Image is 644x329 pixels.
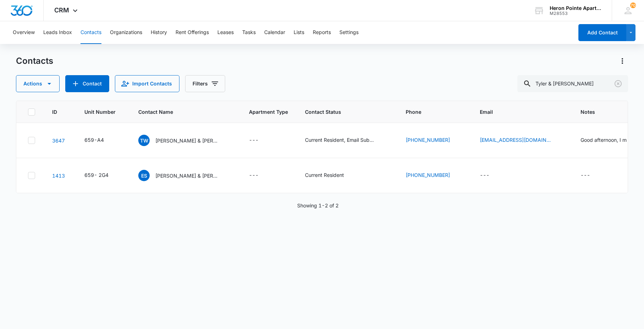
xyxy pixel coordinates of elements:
[84,171,109,179] div: 659- 2G4
[550,11,601,16] div: account id
[480,171,502,180] div: Email - - Select to Edit Field
[155,172,219,179] p: [PERSON_NAME] & [PERSON_NAME]
[406,171,463,180] div: Phone - (970) 632-1959 - Select to Edit Field
[151,21,167,44] button: History
[16,75,60,92] button: Actions
[84,136,104,144] div: 659-A4
[294,21,304,44] button: Lists
[176,21,209,44] button: Rent Offerings
[305,171,357,180] div: Contact Status - Current Resident - Select to Edit Field
[581,171,590,180] div: ---
[249,171,259,180] div: ---
[612,78,624,89] button: Clear
[249,171,271,180] div: Apartment Type - - Select to Edit Field
[630,2,636,8] span: 70
[249,136,271,145] div: Apartment Type - - Select to Edit Field
[406,136,450,144] a: [PHONE_NUMBER]
[52,108,57,116] span: ID
[305,136,389,145] div: Contact Status - Current Resident, Email Subscriber - Select to Edit Field
[517,75,628,92] input: Search Contacts
[339,21,359,44] button: Settings
[480,136,551,144] a: [EMAIL_ADDRESS][DOMAIN_NAME]
[480,171,489,180] div: ---
[249,108,288,116] span: Apartment Type
[305,136,376,144] div: Current Resident, Email Subscriber
[297,202,339,209] p: Showing 1-2 of 2
[13,21,35,44] button: Overview
[16,56,53,66] h1: Contacts
[480,136,563,145] div: Email - weekstyler4@gmail.com - Select to Edit Field
[52,173,65,179] a: Navigate to contact details page for Edward Snook & Katherine Danton
[578,24,626,41] button: Add Contact
[84,171,121,180] div: Unit Number - 659- 2G4 - Select to Edit Field
[54,6,69,14] span: CRM
[406,171,450,179] a: [PHONE_NUMBER]
[617,55,628,67] button: Actions
[242,21,256,44] button: Tasks
[110,21,142,44] button: Organizations
[550,5,601,11] div: account name
[480,108,553,116] span: Email
[155,137,219,144] p: [PERSON_NAME] & [PERSON_NAME]
[43,21,72,44] button: Leads Inbox
[581,171,603,180] div: Notes - - Select to Edit Field
[305,108,378,116] span: Contact Status
[630,2,636,8] div: notifications count
[115,75,179,92] button: Import Contacts
[84,108,121,116] span: Unit Number
[52,138,65,144] a: Navigate to contact details page for Tyler Weeks & Katherine Howe
[406,108,453,116] span: Phone
[313,21,331,44] button: Reports
[65,75,109,92] button: Add Contact
[138,108,222,116] span: Contact Name
[185,75,225,92] button: Filters
[84,136,117,145] div: Unit Number - 659-A4 - Select to Edit Field
[217,21,234,44] button: Leases
[138,135,232,146] div: Contact Name - Tyler Weeks & Katherine Howe - Select to Edit Field
[249,136,259,145] div: ---
[138,170,232,181] div: Contact Name - Edward Snook & Katherine Danton - Select to Edit Field
[138,170,150,181] span: ES
[138,135,150,146] span: TW
[264,21,285,44] button: Calendar
[80,21,101,44] button: Contacts
[305,171,344,179] div: Current Resident
[406,136,463,145] div: Phone - (970) 690-8142 - Select to Edit Field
